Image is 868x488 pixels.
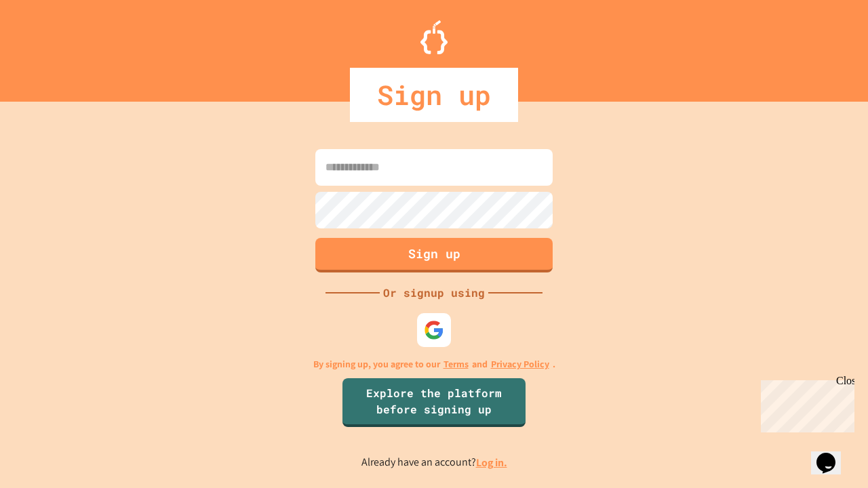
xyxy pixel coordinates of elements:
[811,434,854,474] iframe: chat widget
[443,357,469,371] a: Terms
[5,5,94,86] div: Chat with us now!Close
[342,378,526,427] a: Explore the platform before signing up
[491,357,549,371] a: Privacy Policy
[420,20,448,54] img: Logo.svg
[380,285,488,301] div: Or signup using
[424,320,444,340] img: google-icon.svg
[361,454,507,471] p: Already have an account?
[476,455,507,470] a: Log in.
[755,375,854,432] iframe: chat widget
[313,357,555,371] p: By signing up, you agree to our and .
[315,238,553,272] button: Sign up
[350,68,518,122] div: Sign up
